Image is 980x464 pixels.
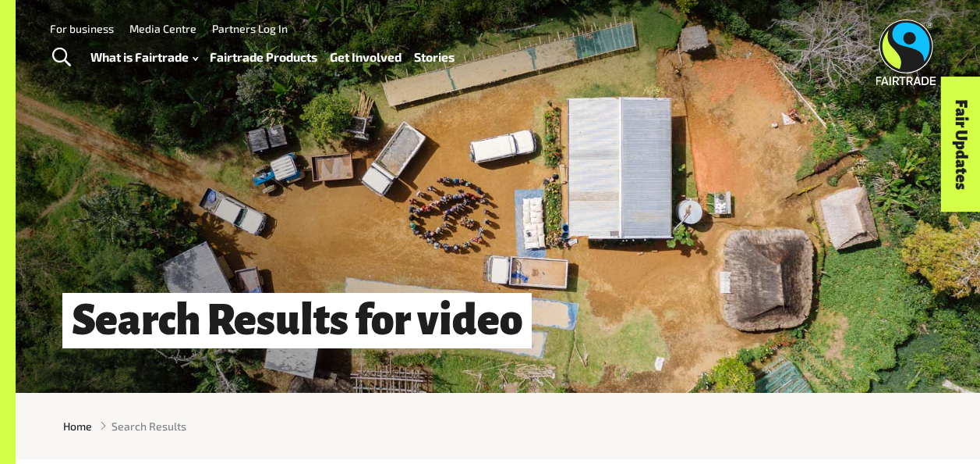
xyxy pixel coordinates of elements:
[63,418,92,434] a: Home
[212,22,288,35] a: Partners Log In
[129,22,196,35] a: Media Centre
[111,418,186,434] span: Search Results
[330,46,402,68] a: Get Involved
[42,38,80,77] a: Toggle Search
[62,293,532,348] h1: Search Results for video
[414,46,455,68] a: Stories
[90,46,198,68] a: What is Fairtrade
[50,22,114,35] a: For business
[210,46,317,68] a: Fairtrade Products
[876,20,936,85] img: Fairtrade Australia New Zealand logo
